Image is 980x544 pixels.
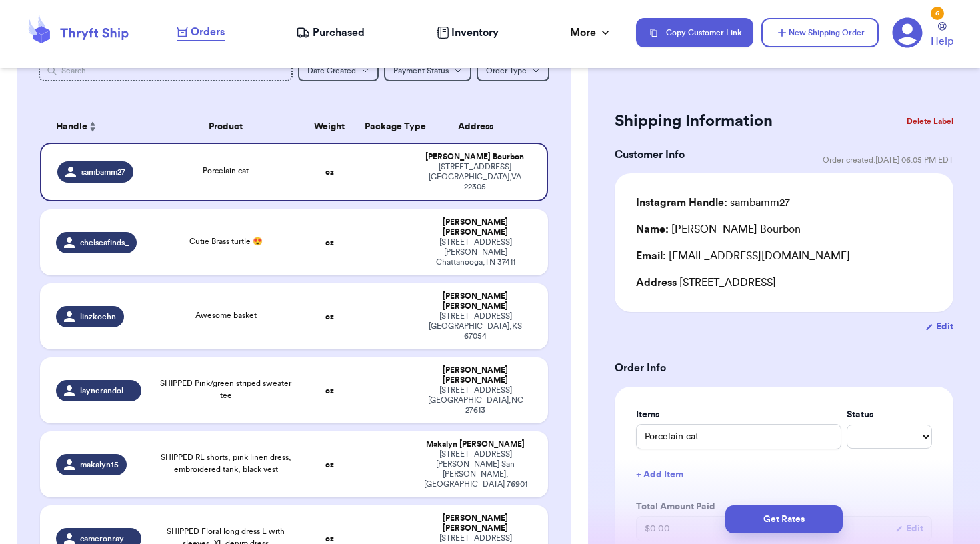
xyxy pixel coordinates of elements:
button: Sort ascending [87,119,98,135]
span: Cutie Brass turtle 😍 [189,237,263,245]
th: Product [149,111,302,143]
strong: oz [325,387,334,395]
div: [STREET_ADDRESS] [636,275,932,291]
span: linzkoehn [80,311,116,322]
div: sambamm27 [636,195,790,211]
div: More [570,25,612,41]
span: Name: [636,224,669,235]
a: Inventory [437,25,499,41]
button: Copy Customer Link [636,18,753,47]
h3: Order Info [615,360,953,376]
a: 6 [892,17,923,48]
div: [STREET_ADDRESS] [GEOGRAPHIC_DATA] , NC 27613 [419,385,532,415]
div: [PERSON_NAME] [PERSON_NAME] [419,365,532,385]
span: Orders [191,24,225,40]
div: [PERSON_NAME] [PERSON_NAME] [419,291,532,311]
strong: oz [325,239,334,247]
span: Purchased [313,25,365,41]
strong: oz [325,168,334,176]
div: [PERSON_NAME] [PERSON_NAME] [419,513,532,533]
span: laynerandolphh [80,385,133,396]
th: Address [411,111,548,143]
strong: oz [325,535,334,543]
span: Inventory [451,25,499,41]
span: SHIPPED Pink/green striped sweater tee [160,379,291,399]
span: Awesome basket [195,311,257,319]
button: Delete Label [901,107,959,136]
span: SHIPPED RL shorts, pink linen dress, embroidered tank, black vest [161,453,291,473]
div: [STREET_ADDRESS][PERSON_NAME] Chattanooga , TN 37411 [419,237,532,267]
input: Search [39,60,292,81]
a: Help [931,22,953,49]
a: Orders [177,24,225,41]
strong: oz [325,461,334,469]
th: Package Type [357,111,411,143]
div: [PERSON_NAME] [PERSON_NAME] [419,217,532,237]
button: + Add Item [631,460,937,489]
span: Order Type [486,67,527,75]
span: Instagram Handle: [636,197,727,208]
button: Order Type [477,60,549,81]
span: Payment Status [393,67,449,75]
span: Date Created [307,67,356,75]
div: 6 [931,7,944,20]
h3: Customer Info [615,147,685,163]
div: [PERSON_NAME] Bourbon [636,221,801,237]
button: Edit [925,320,953,333]
span: cameronraykelly [80,533,133,544]
div: [PERSON_NAME] Bourbon [419,152,531,162]
button: New Shipping Order [761,18,879,47]
span: chelseafinds_ [80,237,129,248]
button: Date Created [298,60,379,81]
div: [STREET_ADDRESS] [GEOGRAPHIC_DATA] , VA 22305 [419,162,531,192]
div: [STREET_ADDRESS] [GEOGRAPHIC_DATA] , KS 67054 [419,311,532,341]
span: Porcelain cat [203,167,249,175]
div: Makalyn [PERSON_NAME] [419,439,532,449]
strong: oz [325,313,334,321]
div: [EMAIL_ADDRESS][DOMAIN_NAME] [636,248,932,264]
span: makalyn15 [80,459,119,470]
a: Purchased [296,25,365,41]
div: [STREET_ADDRESS][PERSON_NAME] San [PERSON_NAME] , [GEOGRAPHIC_DATA] 76901 [419,449,532,489]
button: Payment Status [384,60,471,81]
button: Get Rates [725,505,843,533]
th: Weight [302,111,357,143]
span: Handle [56,120,87,134]
span: Email: [636,251,666,261]
h2: Shipping Information [615,111,773,132]
span: Order created: [DATE] 06:05 PM EDT [823,155,953,165]
span: sambamm27 [81,167,125,177]
label: Status [847,408,932,421]
span: Help [931,33,953,49]
span: Address [636,277,677,288]
label: Items [636,408,841,421]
